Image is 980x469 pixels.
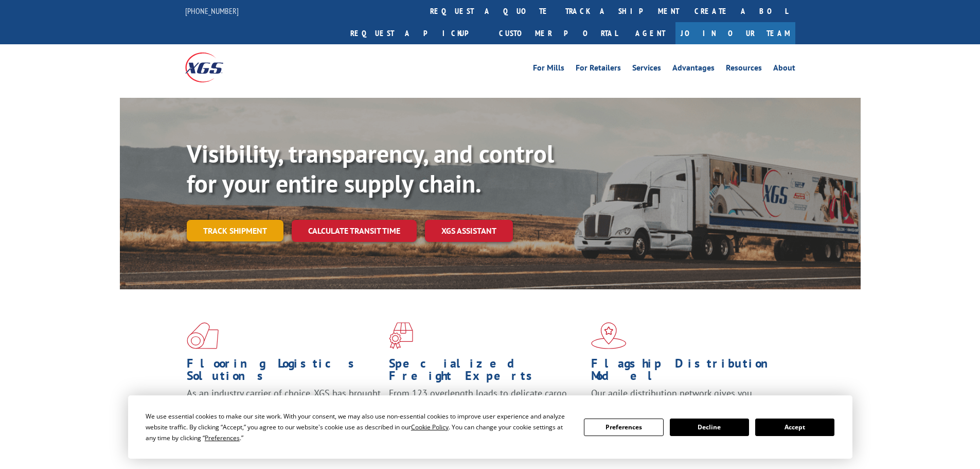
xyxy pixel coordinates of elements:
[187,322,219,349] img: xgs-icon-total-supply-chain-intelligence-red
[672,64,715,75] a: Advantages
[187,357,381,387] h1: Flooring Logistics Solutions
[128,395,852,459] div: Cookie Consent Prompt
[389,357,583,387] h1: Specialized Freight Experts
[343,22,491,44] a: Request a pickup
[389,322,413,349] img: xgs-icon-focused-on-flooring-red
[187,220,283,241] a: Track shipment
[491,22,625,44] a: Customer Portal
[533,64,564,75] a: For Mills
[726,64,762,75] a: Resources
[146,411,572,443] div: We use essential cookies to make our site work. With your consent, we may also use non-essential ...
[755,419,834,436] button: Accept
[292,220,417,242] a: Calculate transit time
[425,220,513,242] a: XGS ASSISTANT
[625,22,675,44] a: Agent
[205,433,240,442] span: Preferences
[591,357,786,387] h1: Flagship Distribution Model
[591,387,780,411] span: Our agile distribution network gives you nationwide inventory management on demand.
[773,64,795,75] a: About
[411,423,449,431] span: Cookie Policy
[185,6,239,16] a: [PHONE_NUMBER]
[591,322,627,349] img: xgs-icon-flagship-distribution-model-red
[584,419,663,436] button: Preferences
[389,387,583,433] p: From 123 overlength loads to delicate cargo, our experienced staff knows the best way to move you...
[187,137,554,199] b: Visibility, transparency, and control for your entire supply chain.
[187,387,381,424] span: As an industry carrier of choice, XGS has brought innovation and dedication to flooring logistics...
[632,64,661,75] a: Services
[576,64,621,75] a: For Retailers
[675,22,795,44] a: Join Our Team
[670,419,749,436] button: Decline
